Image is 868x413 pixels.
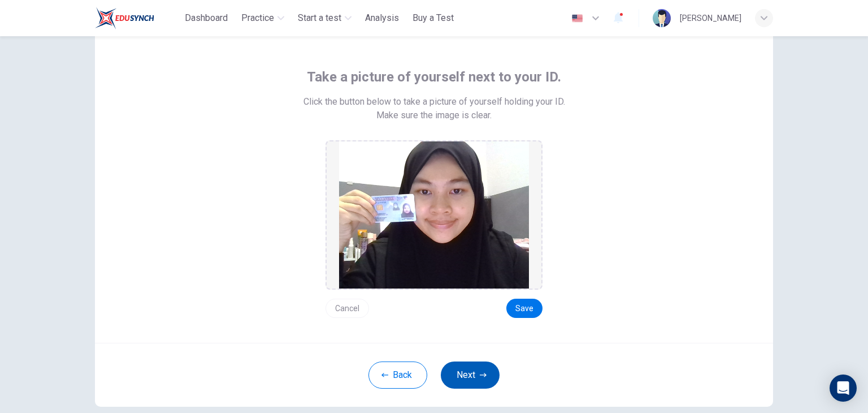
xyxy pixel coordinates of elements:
button: Save [506,299,542,318]
button: Back [368,362,427,389]
div: Open Intercom Messenger [830,375,857,402]
span: Click the button below to take a picture of yourself holding your ID. [303,95,565,109]
span: Take a picture of yourself next to your ID. [307,68,561,86]
button: Next [441,362,500,389]
img: preview screemshot [339,141,529,289]
button: Buy a Test [408,8,458,28]
button: Dashboard [180,8,232,28]
img: Profile picture [653,9,671,27]
span: Dashboard [185,11,228,25]
img: en [570,14,584,23]
span: Analysis [365,11,399,25]
button: Start a test [293,8,356,28]
img: ELTC logo [95,7,154,29]
span: Practice [241,11,274,25]
button: Practice [237,8,289,28]
span: Start a test [298,11,341,25]
span: Make sure the image is clear. [376,109,492,122]
span: Buy a Test [413,11,454,25]
div: [PERSON_NAME] [680,11,741,25]
button: Cancel [325,299,369,318]
button: Analysis [361,8,403,28]
a: ELTC logo [95,7,180,29]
